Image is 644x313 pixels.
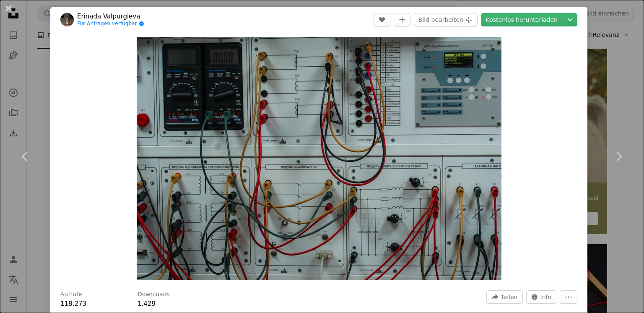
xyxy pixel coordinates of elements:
[138,290,170,299] h3: Downloads
[486,290,522,304] button: Dieses Bild teilen
[540,291,552,303] span: Info
[414,13,478,26] button: Bild bearbeiten
[60,300,86,308] span: 118.273
[77,12,144,21] a: Erinada Valpurgieva
[60,290,82,299] h3: Aufrufe
[481,13,563,26] a: Kostenlos herunterladen
[138,300,156,308] span: 1.429
[137,37,501,280] img: ein Bündel Drähte und andere elektrische Geräte
[77,21,144,27] a: Für Anfragen verfügbar
[394,13,410,26] button: Zu Kollektion hinzufügen
[60,13,74,26] img: Zum Profil von Erinada Valpurgieva
[563,13,577,26] button: Downloadgröße auswählen
[560,290,577,304] button: Weitere Aktionen
[594,116,644,197] a: Weiter
[137,37,501,280] button: Dieses Bild heranzoomen
[374,13,390,26] button: Gefällt mir
[526,290,557,304] button: Statistiken zu diesem Bild
[501,291,517,303] span: Teilen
